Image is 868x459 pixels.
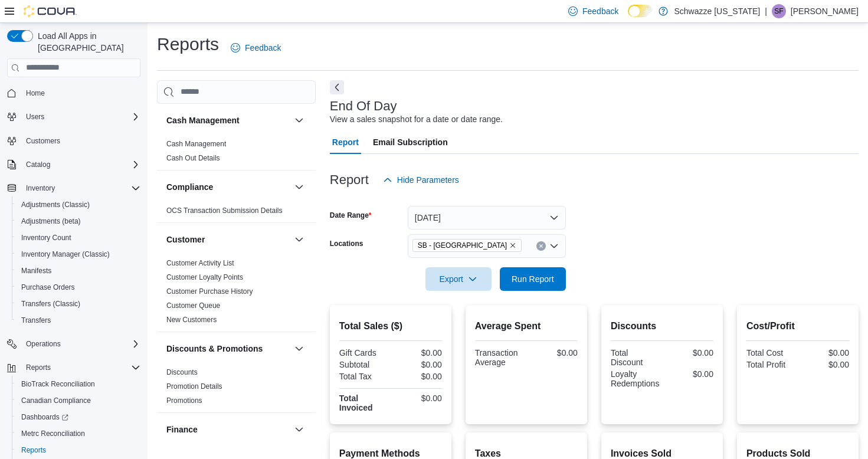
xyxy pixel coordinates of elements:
[12,442,145,458] button: Reports
[21,337,140,351] span: Operations
[21,266,51,276] span: Manifests
[166,382,222,391] a: Promotion Details
[611,369,660,388] div: Loyalty Redemptions
[166,287,253,296] span: Customer Purchase History
[17,443,51,457] a: Reports
[2,180,145,196] button: Inventory
[12,409,145,425] a: Dashboards
[2,109,145,125] button: Users
[24,5,77,17] img: Cova
[17,427,140,441] span: Metrc Reconciliation
[418,240,507,251] span: SB - [GEOGRAPHIC_DATA]
[21,283,75,292] span: Purchase Orders
[373,130,448,154] span: Email Subscription
[17,427,90,441] a: Metrc Reconciliation
[17,247,114,261] a: Inventory Manager (Classic)
[339,372,388,381] div: Total Tax
[21,181,140,195] span: Inventory
[26,88,45,98] span: Home
[21,110,49,124] button: Users
[772,4,786,18] div: Skyler Franke
[397,174,459,186] span: Hide Parameters
[2,359,145,376] button: Reports
[791,4,859,18] p: [PERSON_NAME]
[17,394,96,408] a: Canadian Compliance
[475,348,524,367] div: Transaction Average
[800,360,849,369] div: $0.00
[166,234,205,245] h3: Customer
[17,297,140,311] span: Transfers (Classic)
[21,412,68,422] span: Dashboards
[21,299,80,309] span: Transfers (Classic)
[330,211,372,220] label: Date Range
[12,392,145,409] button: Canadian Compliance
[21,379,95,389] span: BioTrack Reconciliation
[2,132,145,149] button: Customers
[166,396,202,405] span: Promotions
[21,110,140,124] span: Users
[21,445,46,455] span: Reports
[332,130,359,154] span: Report
[17,280,140,294] span: Purchase Orders
[475,319,578,333] h2: Average Spent
[21,133,140,148] span: Customers
[378,168,464,192] button: Hide Parameters
[21,337,65,351] button: Operations
[12,246,145,263] button: Inventory Manager (Classic)
[746,319,849,333] h2: Cost/Profit
[330,173,369,187] h3: Report
[21,181,60,195] button: Inventory
[166,343,263,355] h3: Discounts & Promotions
[21,158,140,172] span: Catalog
[166,181,290,193] button: Compliance
[17,280,80,294] a: Purchase Orders
[746,360,795,369] div: Total Profit
[529,348,578,358] div: $0.00
[17,231,140,245] span: Inventory Count
[393,394,442,403] div: $0.00
[17,214,86,228] a: Adjustments (beta)
[157,256,316,332] div: Customer
[33,30,140,54] span: Load All Apps in [GEOGRAPHIC_DATA]
[157,365,316,412] div: Discounts & Promotions
[12,312,145,329] button: Transfers
[157,204,316,222] div: Compliance
[17,377,140,391] span: BioTrack Reconciliation
[166,424,290,435] button: Finance
[582,5,618,17] span: Feedback
[12,376,145,392] button: BioTrack Reconciliation
[425,267,492,291] button: Export
[500,267,566,291] button: Run Report
[21,250,110,259] span: Inventory Manager (Classic)
[166,258,234,268] span: Customer Activity List
[21,86,140,100] span: Home
[664,348,713,358] div: $0.00
[26,136,60,146] span: Customers
[166,153,220,163] span: Cash Out Details
[166,139,226,149] span: Cash Management
[512,273,554,285] span: Run Report
[17,264,56,278] a: Manifests
[17,443,140,457] span: Reports
[611,348,660,367] div: Total Discount
[21,360,140,375] span: Reports
[17,394,140,408] span: Canadian Compliance
[26,112,44,122] span: Users
[412,239,522,252] span: SB - Garden City
[166,273,243,282] span: Customer Loyalty Points
[166,396,202,405] a: Promotions
[765,4,767,18] p: |
[166,140,226,148] a: Cash Management
[21,233,71,242] span: Inventory Count
[166,206,283,215] a: OCS Transaction Submission Details
[21,217,81,226] span: Adjustments (beta)
[330,99,397,113] h3: End Of Day
[292,113,306,127] button: Cash Management
[17,247,140,261] span: Inventory Manager (Classic)
[549,241,559,251] button: Open list of options
[292,342,306,356] button: Discounts & Promotions
[339,348,388,358] div: Gift Cards
[17,214,140,228] span: Adjustments (beta)
[157,137,316,170] div: Cash Management
[166,114,290,126] button: Cash Management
